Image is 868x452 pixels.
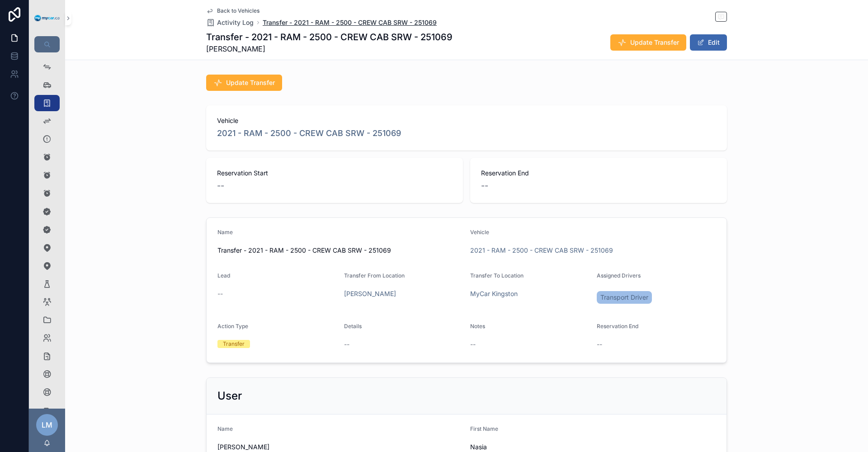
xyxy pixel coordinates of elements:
[610,34,686,51] button: Update Transfer
[481,169,716,178] span: Reservation End
[470,425,498,432] span: First Name
[217,179,224,192] span: --
[29,52,65,409] div: scrollable content
[470,272,524,279] span: Transfer To Location
[206,43,453,54] span: [PERSON_NAME]
[217,389,242,403] h2: User
[597,323,638,330] span: Reservation End
[217,18,254,27] span: Activity Log
[217,116,716,125] span: Vehicle
[217,7,259,14] span: Back to Vehicles
[217,229,233,235] span: Name
[481,179,488,192] span: --
[344,340,349,349] span: --
[217,425,233,432] span: Name
[597,291,652,304] a: Transport Driver
[344,289,396,298] a: [PERSON_NAME]
[263,18,437,27] a: Transfer - 2021 - RAM - 2500 - CREW CAB SRW - 251069
[470,289,518,298] a: MyCar Kingston
[206,18,254,27] a: Activity Log
[470,443,716,452] span: Nasia
[597,340,602,349] span: --
[206,75,282,91] button: Update Transfer
[470,246,613,255] a: 2021 - RAM - 2500 - CREW CAB SRW - 251069
[226,78,275,87] span: Update Transfer
[217,272,230,279] span: Lead
[217,289,223,298] span: --
[597,272,641,279] span: Assigned Drivers
[344,323,362,330] span: Details
[470,323,485,330] span: Notes
[217,169,452,178] span: Reservation Start
[206,31,453,43] h1: Transfer - 2021 - RAM - 2500 - CREW CAB SRW - 251069
[217,246,463,255] span: Transfer - 2021 - RAM - 2500 - CREW CAB SRW - 251069
[42,419,52,430] span: LM
[217,127,401,140] a: 2021 - RAM - 2500 - CREW CAB SRW - 251069
[217,443,463,452] span: [PERSON_NAME]
[223,340,245,348] div: Transfer
[690,34,727,51] button: Edit
[600,293,648,302] span: Transport Driver
[470,340,476,349] span: --
[470,229,489,235] span: Vehicle
[206,7,259,14] a: Back to Vehicles
[344,272,405,279] span: Transfer From Location
[34,15,60,22] img: App logo
[217,323,248,330] span: Action Type
[630,38,679,47] span: Update Transfer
